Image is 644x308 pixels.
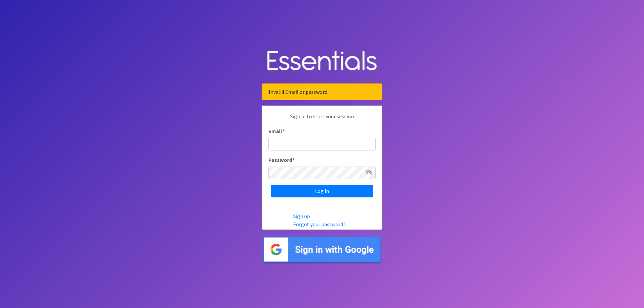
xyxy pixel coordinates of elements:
abbr: required [282,128,284,134]
label: Password [268,156,294,164]
label: Email [268,127,284,135]
p: Sign in to start your session [268,112,376,127]
img: Sign in with Google [262,235,382,264]
input: Log in [271,185,373,197]
img: Human Essentials [262,44,382,78]
abbr: required [292,157,294,163]
a: Forgot your password? [293,221,345,228]
a: Sign up [293,213,310,220]
div: Invalid Email or password. [262,83,382,100]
